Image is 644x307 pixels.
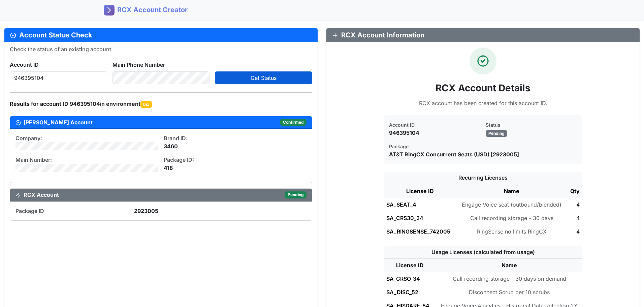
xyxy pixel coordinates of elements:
[10,61,39,69] label: Account ID
[15,135,42,142] span: Company:
[10,46,312,53] h6: Check the status of an existing account
[332,31,634,39] h5: RCX Account Information
[10,101,312,108] h6: Results for account ID 946395104
[332,83,634,94] h3: RCX Account Details
[386,214,423,222] div: SA_CRS30_24
[100,100,152,107] span: in environment
[384,184,457,198] th: License ID
[459,201,564,209] div: Engage Voice seat (outbound/blended)
[164,156,194,163] span: Package ID:
[332,99,634,107] p: RCX account has been created for this account ID.
[15,207,46,215] span: Package ID:
[456,184,567,198] th: Name
[567,198,582,211] td: 4
[10,71,107,84] input: Enter account ID
[386,227,450,236] div: SA_RINGSENSE_742005
[486,130,507,137] span: Pending
[15,119,93,126] h6: [PERSON_NAME] Account
[459,214,564,222] div: Call recording storage - 30 days
[164,164,307,172] div: 418
[140,101,152,108] span: biz
[386,275,420,283] div: SA_CRSO_34
[567,211,582,225] td: 4
[389,150,577,158] p: AT&T RingCX Concurrent Seats (USD) [2923005]
[117,5,188,15] span: RCX Account Creator
[134,207,158,215] span: 2923005
[486,122,501,128] small: Status
[389,144,409,149] small: Package
[164,135,188,142] span: Brand ID:
[439,275,580,283] div: Call recording storage - 30 days on demand
[567,184,582,198] th: Qty
[386,201,416,209] div: SA_SEAT_4
[384,258,436,272] th: License ID
[436,258,583,272] th: Name
[285,191,307,198] span: Pending
[389,175,577,181] h6: Recurring Licenses
[389,122,415,128] small: Account ID
[386,288,418,296] div: SA_DISC_52
[15,156,52,163] span: Main Number:
[567,225,582,238] td: 4
[15,192,59,198] h6: RCX Account
[10,31,312,39] h5: Account Status Check
[439,288,580,296] div: Disconnect Scrub per 10 scrubs
[164,142,307,150] div: 3460
[215,71,312,84] button: Get Status
[389,249,577,255] h6: Usage Licenses (calculated from usage)
[104,3,188,17] a: RCX Account Creator
[389,129,480,137] p: 946395104
[280,119,307,126] span: Confirmed
[459,227,564,236] div: RingSense no limits RingCX
[251,74,277,81] span: Get Status
[112,61,165,69] label: Main Phone Number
